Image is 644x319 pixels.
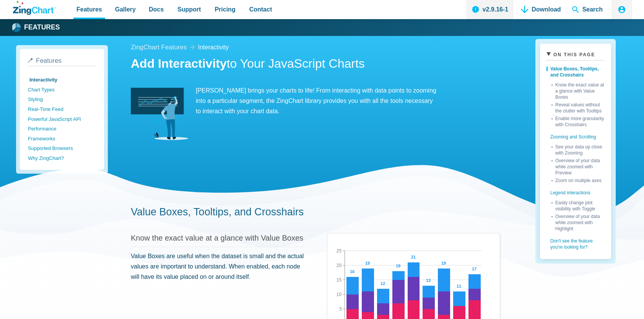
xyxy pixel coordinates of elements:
a: Reveal values without the clutter with Tooltips [551,100,605,114]
p: [PERSON_NAME] brings your charts to life! From interacting with data points to zooming into a par... [131,85,437,117]
a: Powerful JavaScript API [28,114,96,124]
a: Overview of your data while zoomed with Highlight [551,212,605,232]
a: Know the exact value at a glance with Value Boxes [131,234,303,242]
summary: On This Page [546,50,605,60]
a: ZingChart Features [131,42,187,53]
a: Real-Time Feed [28,104,96,114]
span: Features [76,4,102,15]
span: Gallery [115,4,136,15]
p: Value Boxes are useful when the dataset is small and the actual values are important to understan... [131,251,304,282]
a: Don't see the feature you're looking for? [546,232,605,252]
a: Why ZingChart? [28,153,96,163]
span: Support [177,4,201,15]
span: Docs [149,4,164,15]
a: Zooming and Scrolling [546,128,605,142]
a: Features [13,22,60,33]
span: Features [36,57,62,64]
a: Chart Types [28,85,96,95]
a: Easily change plot visibility with Toggle [551,198,605,212]
a: Legend interactions [546,184,605,198]
a: ZingChart Logo. Click to return to the homepage [13,1,56,15]
a: Value Boxes, Tooltips, and Crosshairs [546,63,605,80]
a: Performance [28,124,96,134]
a: Frameworks [28,134,96,144]
a: Interactivity [28,75,96,85]
img: Interactivity Image [131,85,188,143]
a: interactivity [198,42,229,52]
a: Zoom on multiple axes [551,176,605,184]
strong: Add Interactivity [131,57,227,70]
strong: Features [24,24,60,31]
span: Pricing [215,4,235,15]
h1: to Your JavaScript Charts [131,56,500,73]
span: Contact [249,4,272,15]
a: Supported Browsers [28,143,96,153]
a: Styling [28,94,96,104]
a: Features [28,57,96,66]
a: Overview of your data while zoomed with Preview [551,156,605,176]
a: Know the exact value at a glance with Value Boxes [551,80,605,100]
a: See your data up close with Zooming [551,142,605,156]
a: Enable more granularity with Crosshairs [551,114,605,128]
a: Value Boxes, Tooltips, and Crosshairs [131,206,304,218]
